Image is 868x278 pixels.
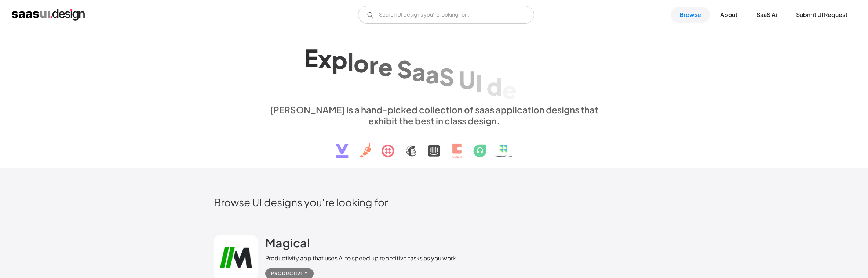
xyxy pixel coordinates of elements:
a: About [711,7,746,23]
div: p [332,46,347,74]
a: Submit UI Request [787,7,856,23]
div: e [378,53,393,81]
div: x [318,44,332,72]
a: SaaS Ai [748,7,786,23]
div: r [369,50,378,79]
div: Productivity [271,269,308,278]
div: a [426,60,439,88]
div: l [347,47,354,75]
h2: Magical [265,235,310,250]
div: d [486,72,502,100]
a: Browse [671,7,710,23]
h1: Explore SaaS UI design patterns & interactions. [265,40,603,97]
img: text, icon, saas logo [323,126,545,164]
div: [PERSON_NAME] is a hand-picked collection of saas application designs that exhibit the best in cl... [265,104,603,126]
div: Productivity app that uses AI to speed up repetitive tasks as you work [265,254,456,263]
div: S [397,55,412,83]
a: Magical [265,235,310,254]
div: a [412,57,426,85]
div: o [354,49,369,77]
div: E [304,43,318,71]
div: U [459,65,475,94]
div: S [439,63,454,91]
a: home [12,9,85,21]
input: Search UI designs you're looking for... [358,6,534,24]
div: e [502,75,517,104]
h2: Browse UI designs you’re looking for [214,196,654,208]
form: Email Form [358,6,534,24]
